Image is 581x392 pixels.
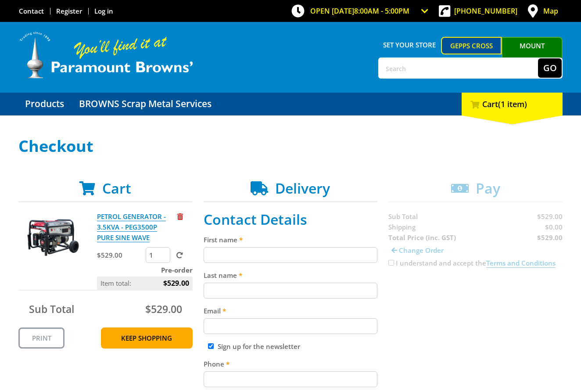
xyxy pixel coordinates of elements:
input: Please enter your last name. [204,283,378,298]
span: Sub Total [29,302,74,316]
a: Gepps Cross [441,37,502,54]
span: $529.00 [163,277,189,290]
label: First name [204,234,378,245]
a: Go to the BROWNS Scrap Metal Services page [72,93,218,115]
span: Cart [102,179,131,198]
label: Phone [204,359,378,369]
input: Search [379,58,538,78]
span: Delivery [275,179,330,198]
a: Go to the Contact page [19,7,44,15]
h1: Checkout [18,137,563,155]
a: Go to the Products page [18,93,71,115]
a: Go to the registration page [56,7,82,15]
img: PETROL GENERATOR - 3.5KVA - PEG3500P PURE SINE WAVE [27,211,79,264]
a: Mount [PERSON_NAME] [502,37,563,70]
input: Please enter your first name. [204,247,378,263]
label: Email [204,306,378,316]
div: Cart [462,93,563,115]
span: 8:00am - 5:00pm [354,6,409,16]
span: (1 item) [498,99,527,109]
p: $529.00 [97,250,144,260]
a: Log in [94,7,113,15]
p: Item total: [97,277,193,290]
p: Pre-order [97,265,193,275]
label: Last name [204,270,378,281]
a: PETROL GENERATOR - 3.5KVA - PEG3500P PURE SINE WAVE [97,212,166,242]
span: OPEN [DATE] [310,6,409,16]
h2: Contact Details [204,211,378,228]
button: Go [538,58,562,78]
a: Remove from cart [177,212,183,221]
span: $529.00 [145,302,182,316]
span: Set your store [378,37,441,53]
img: Paramount Browns' [18,31,194,79]
input: Please enter your email address. [204,318,378,334]
a: Keep Shopping [101,327,193,349]
label: Sign up for the newsletter [218,342,300,351]
a: Print [18,327,65,349]
input: Please enter your telephone number. [204,371,378,387]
